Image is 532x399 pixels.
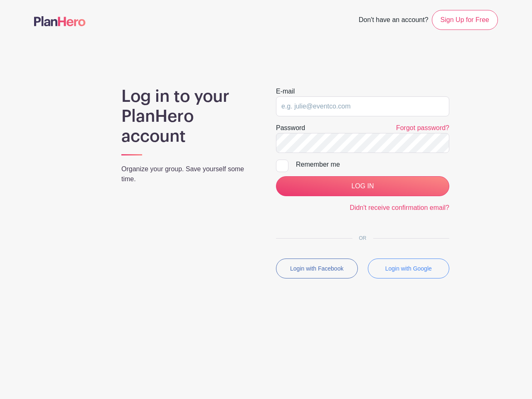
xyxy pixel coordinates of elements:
img: logo-507f7623f17ff9eddc593b1ce0a138ce2505c220e1c5a4e2b4648c50719b7d32.svg [34,16,86,26]
a: Sign Up for Free [432,10,498,30]
input: LOG IN [276,176,449,196]
small: Login with Facebook [290,265,343,272]
a: Forgot password? [396,124,449,131]
div: Remember me [296,160,449,170]
label: Password [276,123,305,133]
a: Didn't receive confirmation email? [350,204,449,211]
p: Organize your group. Save yourself some time. [121,164,256,184]
input: e.g. julie@eventco.com [276,96,449,116]
span: Don't have an account? [359,12,429,30]
small: Login with Google [385,265,432,272]
button: Login with Facebook [276,259,358,278]
button: Login with Google [368,259,450,278]
h1: Log in to your PlanHero account [121,86,256,146]
span: OR [352,235,373,241]
label: E-mail [276,86,295,96]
